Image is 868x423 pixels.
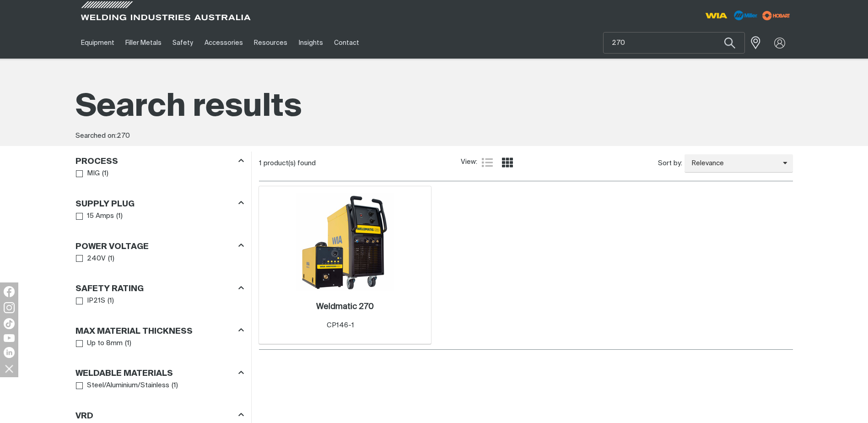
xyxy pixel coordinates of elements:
[199,27,248,59] a: Accessories
[76,168,243,180] ul: Process
[87,168,100,179] span: MIG
[264,160,316,167] span: product(s) found
[87,338,123,349] span: Up to 8mm
[75,87,793,128] h1: Search results
[75,411,93,422] h3: VRD
[75,282,244,295] div: Safety Rating
[685,158,783,169] span: Relevance
[316,302,374,312] a: Weldmatic 270
[76,253,106,265] a: 240V
[327,322,354,329] span: CP146-1
[172,380,178,391] span: ( 1 )
[75,131,793,141] div: Searched on:
[4,286,15,297] img: Facebook
[108,254,114,264] span: ( 1 )
[4,302,15,313] img: Instagram
[293,27,328,59] a: Insights
[76,337,243,350] ul: Max Material Thickness
[117,132,130,139] span: 270
[75,157,118,167] h3: Process
[259,159,461,168] div: 1
[75,369,173,379] h3: Weldable Materials
[604,33,744,53] input: Product name or item number...
[75,325,244,337] div: Max Material Thickness
[167,27,199,59] a: Safety
[87,211,114,222] span: 15 Amps
[75,240,244,252] div: Power Voltage
[75,27,614,59] nav: Main
[108,296,114,306] span: ( 1 )
[329,27,365,59] a: Contact
[1,361,17,376] img: hide socials
[75,284,144,294] h3: Safety Rating
[116,211,123,222] span: ( 1 )
[461,157,477,168] span: View:
[75,326,193,337] h3: Max Material Thickness
[75,409,244,422] div: VRD
[76,337,123,350] a: Up to 8mm
[296,193,394,291] img: Weldmatic 270
[75,27,120,59] a: Equipment
[75,242,149,252] h3: Power Voltage
[75,197,244,210] div: Supply Plug
[87,380,169,391] span: Steel/Aluminium/Stainless
[248,27,293,59] a: Resources
[120,27,167,59] a: Filler Metals
[76,168,100,180] a: MIG
[87,296,105,306] span: IP21S
[76,295,243,307] ul: Safety Rating
[482,157,493,168] a: List view
[75,199,135,210] h3: Supply Plug
[75,367,244,380] div: Weldable Materials
[259,152,793,175] section: Product list controls
[76,295,106,307] a: IP21S
[4,318,15,329] img: TikTok
[76,210,114,222] a: 15 Amps
[714,32,745,54] button: Search products
[76,253,243,265] ul: Power Voltage
[75,155,244,168] div: Process
[125,338,131,349] span: ( 1 )
[4,347,15,358] img: LinkedIn
[760,9,793,22] img: miller
[316,303,374,311] h2: Weldmatic 270
[87,254,106,264] span: 240V
[76,380,170,392] a: Steel/Aluminium/Stainless
[76,380,243,392] ul: Weldable Materials
[102,168,108,179] span: ( 1 )
[76,210,243,222] ul: Supply Plug
[658,158,682,169] span: Sort by:
[4,334,15,342] img: YouTube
